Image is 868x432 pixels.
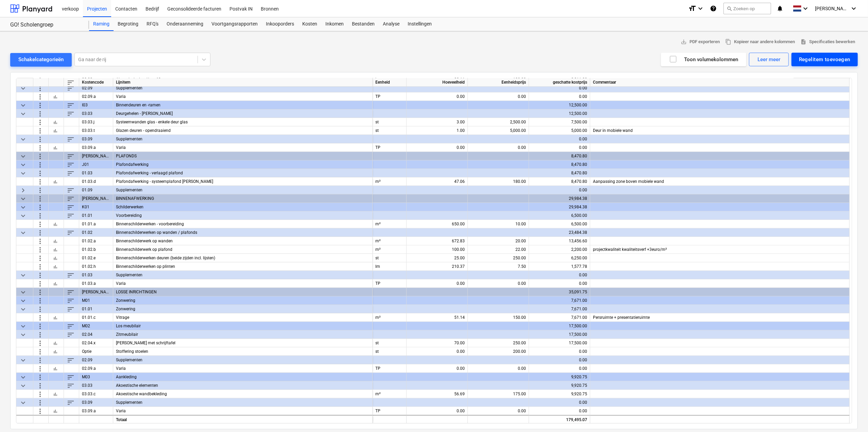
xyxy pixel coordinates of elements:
div: 8,470.80 [532,160,587,169]
div: Vitrage [113,313,373,322]
span: sort [67,305,75,313]
span: sort [67,356,75,364]
div: 01.01.a [79,220,113,228]
span: more_vert [36,347,44,356]
span: keyboard_arrow_down [19,356,27,364]
div: M02 [79,322,113,330]
span: sort [67,271,75,279]
div: Commentaar [590,78,850,87]
div: 1.00 [409,126,465,135]
span: sort [67,373,75,381]
div: 03.09.a [79,143,113,152]
div: st [373,118,407,126]
div: [PERSON_NAME] K [79,194,113,203]
div: 03.09.a [79,407,113,415]
span: bar_chart [53,145,58,150]
div: Leer meer [758,55,780,64]
div: Onderaanneming [163,17,207,31]
span: sort [67,194,75,203]
span: sort [67,152,75,160]
div: 0.00 [409,92,465,101]
span: more_vert [36,220,44,228]
button: Kopieer naar andere kolommen [722,37,798,47]
span: more_vert [36,126,44,135]
div: 03.03.t [79,126,113,135]
div: st [373,254,407,262]
span: more_vert [36,364,44,373]
div: 3.00 [409,118,465,126]
span: Specificaties bewerken [800,38,855,46]
div: 01.03 [79,169,113,177]
span: keyboard_arrow_right [19,186,27,194]
div: [PERSON_NAME] M [79,288,113,296]
div: Deurgehelen - [PERSON_NAME] [113,109,373,118]
span: more_vert [36,271,44,279]
a: Raming [89,17,114,31]
span: sort [67,84,75,92]
div: 01.02.h [79,262,113,271]
span: bar_chart [53,221,58,227]
span: keyboard_arrow_down [19,152,27,160]
span: sort [67,296,75,305]
span: more_vert [36,262,44,271]
span: keyboard_arrow_down [19,322,27,330]
div: TP [373,279,407,288]
span: keyboard_arrow_down [19,84,27,92]
div: Supplementen [113,135,373,143]
div: RFQ's [142,17,163,31]
span: sort [67,211,75,220]
span: sort [67,101,75,109]
div: 01.01 [79,305,113,313]
div: Akoestische wandbekleding [113,390,373,398]
button: Schakelcategorieën [10,53,72,67]
div: TP [373,143,407,152]
div: J01 [79,160,113,169]
span: description [800,39,806,45]
span: bar_chart [53,247,58,252]
span: more_vert [36,398,44,407]
button: Zoeken op [724,3,771,14]
span: sort [67,330,75,339]
span: PDF exporteren [681,38,720,46]
div: 20.00 [471,237,526,245]
div: Plafondafwerking [113,160,373,169]
div: 0.00 [532,186,587,194]
span: keyboard_arrow_down [19,211,27,220]
span: more_vert [36,177,44,186]
span: sort [67,160,75,169]
span: more_vert [36,296,44,305]
span: keyboard_arrow_down [19,271,27,279]
div: 12,500.00 [532,101,587,109]
span: bar_chart [53,255,58,261]
span: Kopieer naar andere kolommen [725,38,795,46]
div: Supplementen [113,186,373,194]
div: Glazen deuren - opendraaiend [113,126,373,135]
div: Binnenschilderwerken op plinten [113,262,373,271]
span: keyboard_arrow_down [19,194,27,203]
i: notifications [777,4,783,13]
div: 100.00 [409,245,465,254]
div: Plafondafwerking - systeemplafond [PERSON_NAME] [113,177,373,186]
span: sort [67,398,75,407]
div: Varia [113,92,373,101]
span: more_vert [36,279,44,288]
a: Inkooporders [262,17,298,31]
span: sort [67,203,75,211]
span: bar_chart [53,408,58,414]
div: 01.01.c [79,313,113,322]
div: Los meubilair [113,322,373,330]
div: 29,984.38 [532,194,587,203]
span: more_vert [36,407,44,415]
div: 01.03 [79,271,113,279]
span: keyboard_arrow_down [19,373,27,381]
span: keyboard_arrow_down [19,101,27,109]
div: Kostencode [79,78,113,87]
div: Binnenschilderwerken - voorbereiding [113,220,373,228]
span: more_vert [36,92,44,101]
div: I03 [79,101,113,109]
div: Bestanden [348,17,379,31]
span: more_vert [36,339,44,347]
div: 12,500.00 [532,109,587,118]
div: 03.09 [79,398,113,407]
span: sort [67,169,75,177]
